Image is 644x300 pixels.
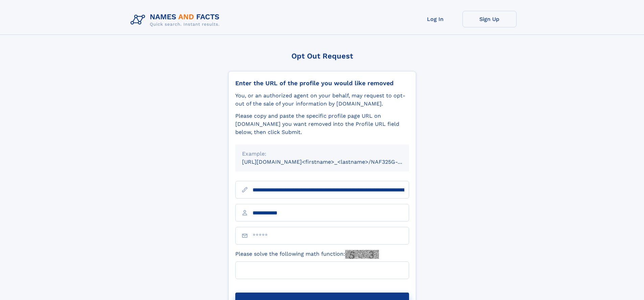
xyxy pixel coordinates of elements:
div: Enter the URL of the profile you would like removed [235,79,409,87]
div: You, or an authorized agent on your behalf, may request to opt-out of the sale of your informatio... [235,92,409,108]
div: Please copy and paste the specific profile page URL on [DOMAIN_NAME] you want removed into the Pr... [235,112,409,136]
a: Sign Up [462,11,517,27]
div: Example: [242,150,402,158]
label: Please solve the following math function: [235,250,379,259]
div: Opt Out Request [228,52,416,60]
small: [URL][DOMAIN_NAME]<firstname>_<lastname>/NAF325G-xxxxxxxx [242,159,422,165]
a: Log In [408,11,462,27]
img: Logo Names and Facts [128,11,225,29]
